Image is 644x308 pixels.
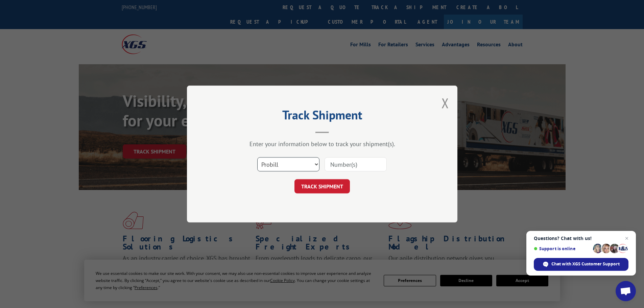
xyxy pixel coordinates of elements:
[221,140,424,148] div: Enter your information below to track your shipment(s).
[623,234,631,242] span: Close chat
[534,236,628,241] span: Questions? Chat with us!
[616,281,636,301] div: Open chat
[325,157,387,171] input: Number(s)
[294,179,350,193] button: TRACK SHIPMENT
[442,94,449,112] button: Close modal
[551,261,620,267] span: Chat with XGS Customer Support
[534,246,591,251] span: Support is online
[221,110,424,123] h2: Track Shipment
[534,258,628,271] div: Chat with XGS Customer Support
